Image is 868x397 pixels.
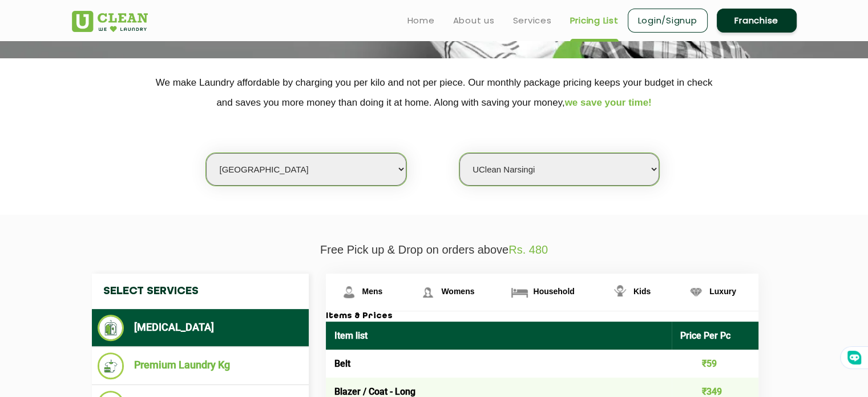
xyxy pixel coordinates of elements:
[72,11,148,32] img: UClean Laundry and Dry Cleaning
[98,352,303,379] li: Premium Laundry Kg
[92,274,309,309] h4: Select Services
[98,315,124,341] img: Dry Cleaning
[441,287,474,296] span: Womens
[98,352,124,379] img: Premium Laundry Kg
[326,311,758,322] h3: Items & Prices
[98,315,303,341] li: [MEDICAL_DATA]
[418,282,438,302] img: Womens
[362,287,383,296] span: Mens
[510,282,530,302] img: Household
[570,14,619,27] a: Pricing List
[709,287,736,296] span: Luxury
[407,14,435,27] a: Home
[610,282,630,302] img: Kids
[513,14,552,27] a: Services
[565,97,652,108] span: we save your time!
[686,282,706,302] img: Luxury
[72,73,797,113] p: We make Laundry affordable by charging you per kilo and not per piece. Our monthly package pricin...
[453,14,495,27] a: About us
[339,282,359,302] img: Mens
[672,350,758,378] td: ₹59
[633,287,651,296] span: Kids
[508,243,548,256] span: Rs. 480
[717,9,797,33] a: Franchise
[72,243,797,256] p: Free Pick up & Drop on orders above
[533,287,574,296] span: Household
[628,9,708,33] a: Login/Signup
[326,322,672,350] th: Item list
[326,350,672,378] td: Belt
[672,322,758,350] th: Price Per Pc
